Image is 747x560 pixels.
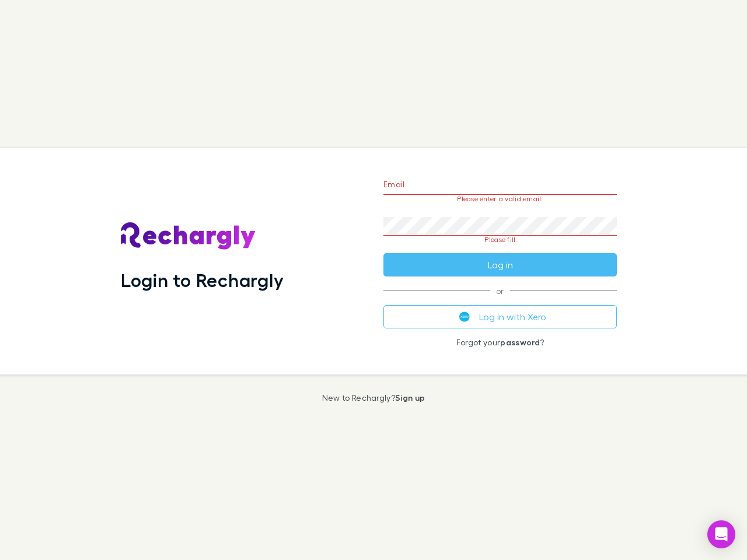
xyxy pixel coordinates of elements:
a: password [500,337,540,347]
button: Log in [383,253,617,276]
h1: Login to Rechargly [121,269,284,291]
p: Please enter a valid email. [383,195,617,203]
p: Forgot your ? [383,338,617,347]
a: Sign up [395,393,425,402]
p: New to Rechargly? [322,393,425,402]
p: Please fill [383,236,617,244]
button: Log in with Xero [383,305,617,328]
div: Open Intercom Messenger [707,520,735,548]
img: Xero's logo [459,311,470,322]
img: Rechargly's Logo [121,222,256,250]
